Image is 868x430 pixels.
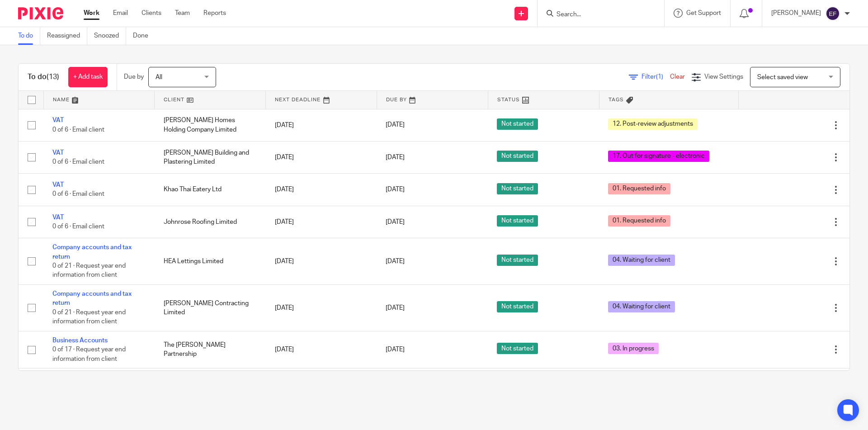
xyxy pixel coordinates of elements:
[497,215,538,227] span: Not started
[52,244,132,260] a: Company accounts and tax return
[155,369,266,406] td: The [PERSON_NAME] Gallery
[155,206,266,238] td: Johnrose Roofing Limited
[52,159,104,165] span: 0 of 6 · Email client
[52,223,104,230] span: 0 of 6 · Email client
[266,238,377,285] td: [DATE]
[497,151,538,162] span: Not started
[84,9,99,18] a: Work
[386,305,405,311] span: [DATE]
[52,214,64,221] a: VAT
[656,74,663,80] span: (1)
[52,150,64,156] a: VAT
[113,9,128,18] a: Email
[155,109,266,141] td: [PERSON_NAME] Homes Holding Company Limited
[155,174,266,206] td: Khao Thai Eatery Ltd
[386,186,405,193] span: [DATE]
[47,27,87,45] a: Reassigned
[52,309,126,325] span: 0 of 21 · Request year end information from client
[556,11,637,19] input: Search
[608,183,670,194] span: 01. Requested info
[704,74,743,80] span: View Settings
[608,118,698,130] span: 12. Post-review adjustments
[133,27,155,45] a: Done
[155,331,266,368] td: The [PERSON_NAME] Partnership
[52,127,104,133] span: 0 of 6 · Email client
[771,9,821,18] p: [PERSON_NAME]
[175,9,190,18] a: Team
[155,141,266,173] td: [PERSON_NAME] Building and Plastering Limited
[52,182,64,188] a: VAT
[203,9,226,18] a: Reports
[124,72,144,81] p: Due by
[52,337,108,344] a: Business Accounts
[609,97,624,102] span: Tags
[386,346,405,353] span: [DATE]
[52,291,132,306] a: Company accounts and tax return
[608,301,675,312] span: 04. Waiting for client
[142,9,161,18] a: Clients
[47,73,59,80] span: (13)
[266,369,377,406] td: [DATE]
[18,27,40,45] a: To do
[497,301,538,312] span: Not started
[266,109,377,141] td: [DATE]
[386,258,405,265] span: [DATE]
[155,284,266,331] td: [PERSON_NAME] Contracting Limited
[608,255,675,266] span: 04. Waiting for client
[497,343,538,354] span: Not started
[497,255,538,266] span: Not started
[608,343,659,354] span: 03. In progress
[608,215,670,227] span: 01. Requested info
[18,7,63,19] img: Pixie
[386,154,405,161] span: [DATE]
[608,151,709,162] span: 17. Out for signature - electronic
[155,238,266,285] td: HEA Lettings Limited
[642,74,670,80] span: Filter
[266,206,377,238] td: [DATE]
[757,74,808,80] span: Select saved view
[52,346,126,362] span: 0 of 17 · Request year end information from client
[28,72,59,82] h1: To do
[826,6,840,21] img: svg%3E
[266,174,377,206] td: [DATE]
[497,183,538,194] span: Not started
[156,74,162,80] span: All
[52,263,126,279] span: 0 of 21 · Request year end information from client
[266,141,377,173] td: [DATE]
[68,67,108,87] a: + Add task
[52,117,64,123] a: VAT
[386,122,405,128] span: [DATE]
[670,74,685,80] a: Clear
[386,219,405,225] span: [DATE]
[266,284,377,331] td: [DATE]
[266,331,377,368] td: [DATE]
[497,118,538,130] span: Not started
[94,27,126,45] a: Snoozed
[686,10,721,16] span: Get Support
[52,191,104,198] span: 0 of 6 · Email client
